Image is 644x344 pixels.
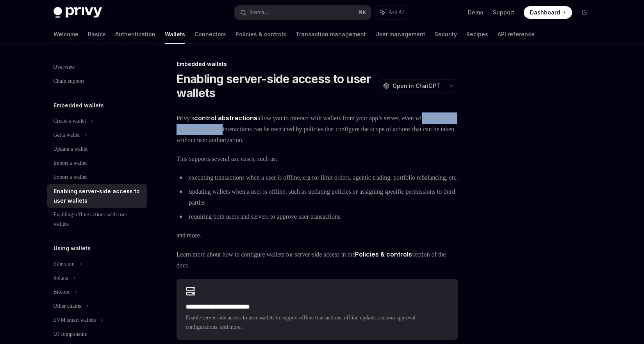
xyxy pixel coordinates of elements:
[54,62,75,72] div: Overview
[47,170,147,184] a: Export a wallet
[358,9,366,16] span: ⌘ K
[493,9,514,16] a: Support
[54,173,87,182] div: Export a wallet
[54,25,78,44] a: Welcome
[186,313,449,332] span: Enable server-side access to user wallets to support offline transactions, offline updates, custo...
[375,25,425,44] a: User management
[54,330,87,339] div: UI components
[235,5,371,20] button: Search...⌘K
[54,7,102,18] img: dark logo
[54,315,96,325] div: EVM smart wallets
[194,114,257,122] a: control abstractions
[54,116,86,126] div: Create a wallet
[177,211,458,222] li: requiring both users and servers to approve user transactions
[54,101,104,110] h5: Embedded wallets
[47,74,147,88] a: Chain support
[177,112,458,146] span: Privy’s allow you to interact with wallets from your app’s server, even without the user in the l...
[47,60,147,74] a: Overview
[177,186,458,208] li: updating wallets when a user is offline, such as updating policies or assigning specific permissi...
[375,5,409,20] button: Ask AI
[466,25,488,44] a: Recipes
[47,184,147,208] a: Enabling server-side access to user wallets
[177,249,458,271] span: Learn more about how to configure wallets for server-side access in the section of the docs.
[54,77,84,86] div: Chain support
[47,156,147,170] a: Import a wallet
[388,9,404,16] span: Ask AI
[468,9,483,16] a: Demo
[177,60,458,68] div: Embedded wallets
[54,144,88,154] div: Update a wallet
[54,210,143,229] div: Enabling offline actions with user wallets
[177,153,458,164] span: This supports several use cases, such as:
[194,25,226,44] a: Connectors
[165,25,185,44] a: Wallets
[54,259,75,269] div: Ethereum
[378,79,445,93] button: Open in ChatGPT
[296,25,366,44] a: Transaction management
[54,301,81,311] div: Other chains
[177,172,458,183] li: executing transactions when a user is offline, e.g for limit orders, agentic trading, portfolio r...
[54,130,80,140] div: Get a wallet
[177,72,375,100] h1: Enabling server-side access to user wallets
[115,25,155,44] a: Authentication
[392,82,440,90] span: Open in ChatGPT
[530,9,560,16] span: Dashboard
[498,25,535,44] a: API reference
[54,287,70,297] div: Bitcoin
[578,6,591,19] button: Toggle dark mode
[54,159,87,168] div: Import a wallet
[235,25,286,44] a: Policies & controls
[47,327,147,341] a: UI components
[435,25,457,44] a: Security
[54,187,143,205] div: Enabling server-side access to user wallets
[250,8,269,17] div: Search...
[355,250,412,258] strong: Policies & controls
[88,25,106,44] a: Basics
[54,273,68,283] div: Solana
[524,6,572,19] a: Dashboard
[177,230,458,241] span: and more.
[47,208,147,231] a: Enabling offline actions with user wallets
[47,142,147,156] a: Update a wallet
[54,244,91,253] h5: Using wallets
